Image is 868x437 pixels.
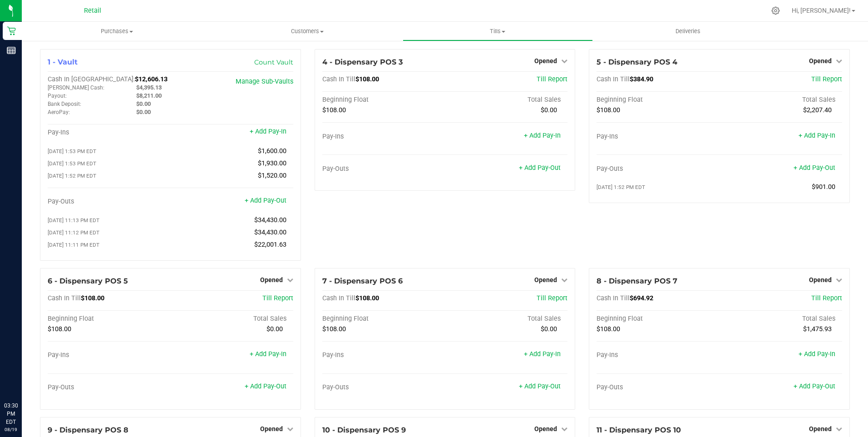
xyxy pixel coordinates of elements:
div: Pay-Ins [322,133,445,141]
a: + Add Pay-Out [794,382,835,390]
a: + Add Pay-In [250,128,286,135]
span: 7 - Dispensary POS 6 [322,277,403,285]
span: $108.00 [322,106,346,114]
div: Manage settings [770,6,781,15]
a: + Add Pay-In [524,132,561,139]
div: Pay-Ins [48,351,170,359]
span: $108.00 [355,294,379,302]
div: Beginning Float [597,315,719,323]
span: $694.92 [630,294,653,302]
a: Manage Sub-Vaults [236,78,293,85]
span: Opened [809,57,832,65]
a: + Add Pay-Out [245,382,286,390]
a: Till Report [811,294,842,302]
span: Customers [212,27,402,35]
span: Tills [403,27,592,35]
a: Till Report [537,75,567,83]
a: Customers [212,22,402,41]
span: $0.00 [136,100,151,107]
span: $1,600.00 [258,147,286,155]
div: Total Sales [170,315,293,323]
inline-svg: Retail [7,26,16,35]
span: $0.00 [541,106,557,114]
a: + Add Pay-In [250,350,286,358]
span: $0.00 [541,325,557,333]
div: Pay-Outs [597,165,719,173]
div: Pay-Outs [597,383,719,392]
div: Beginning Float [48,315,170,323]
a: Count Vault [254,58,293,66]
span: Cash In Till [597,294,630,302]
span: [DATE] 1:53 PM EDT [48,160,96,167]
a: Tills [403,22,593,41]
span: $4,395.13 [136,84,162,91]
span: [DATE] 11:11 PM EDT [48,242,99,248]
span: $1,475.93 [803,325,832,333]
span: $12,606.13 [135,75,168,83]
span: Till Report [811,75,842,83]
span: Cash In Till [597,75,630,83]
div: Total Sales [720,96,842,104]
p: 03:30 PM EDT [4,402,18,426]
div: Pay-Ins [597,133,719,141]
div: Pay-Outs [48,383,170,392]
span: 1 - Vault [48,58,78,66]
span: $108.00 [597,106,620,114]
div: Pay-Outs [48,198,170,206]
span: $34,430.00 [254,228,286,236]
span: [DATE] 1:52 PM EDT [48,173,96,179]
span: [DATE] 1:53 PM EDT [48,148,96,154]
span: $0.00 [266,325,283,333]
a: + Add Pay-In [524,350,561,358]
span: Cash In [GEOGRAPHIC_DATA]: [48,75,135,83]
span: 11 - Dispensary POS 10 [597,426,681,434]
div: Total Sales [445,96,567,104]
span: Opened [809,425,832,432]
span: Opened [534,276,557,283]
span: [DATE] 11:12 PM EDT [48,229,99,236]
span: Opened [260,276,283,283]
span: $34,430.00 [254,216,286,224]
span: Bank Deposit: [48,101,81,107]
a: Deliveries [593,22,783,41]
a: Till Report [537,294,567,302]
span: Opened [260,425,283,432]
span: [PERSON_NAME] Cash: [48,84,104,91]
span: Purchases [22,27,212,35]
span: [DATE] 11:13 PM EDT [48,217,99,223]
a: + Add Pay-Out [519,164,561,172]
iframe: Resource center [9,364,36,392]
span: 6 - Dispensary POS 5 [48,277,128,285]
span: 9 - Dispensary POS 8 [48,426,128,434]
div: Beginning Float [322,96,445,104]
span: Cash In Till [48,294,81,302]
a: + Add Pay-Out [245,197,286,204]
div: Pay-Ins [48,129,170,137]
inline-svg: Reports [7,46,16,55]
span: Opened [809,276,832,283]
span: $901.00 [812,183,835,191]
span: $0.00 [136,109,151,115]
span: 8 - Dispensary POS 7 [597,277,677,285]
span: 5 - Dispensary POS 4 [597,58,677,66]
span: 4 - Dispensary POS 3 [322,58,403,66]
span: Hi, [PERSON_NAME]! [792,7,851,14]
div: Pay-Outs [322,383,445,392]
span: $108.00 [597,325,620,333]
a: Till Report [262,294,293,302]
div: Beginning Float [322,315,445,323]
span: $108.00 [48,325,71,333]
span: $108.00 [81,294,104,302]
div: Total Sales [720,315,842,323]
span: $1,520.00 [258,172,286,179]
span: $2,207.40 [803,106,832,114]
span: Opened [534,57,557,65]
a: + Add Pay-In [799,132,835,139]
span: $22,001.63 [254,241,286,248]
a: Purchases [22,22,212,41]
div: Pay-Outs [322,165,445,173]
p: 08/19 [4,426,18,433]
